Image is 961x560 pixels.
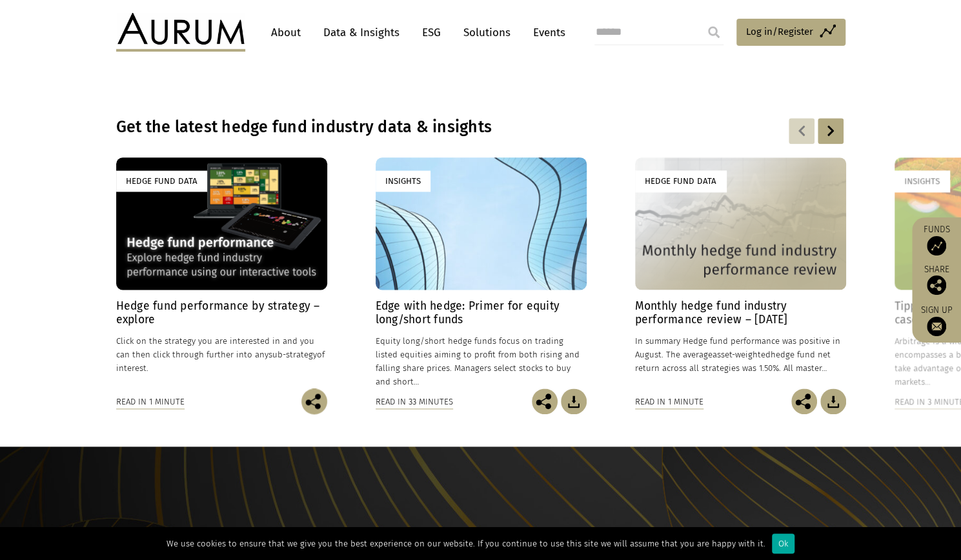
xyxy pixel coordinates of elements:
[457,21,517,45] a: Solutions
[527,21,565,45] a: Events
[635,170,726,192] div: Hedge Fund Data
[791,388,817,414] img: Share this post
[116,117,679,137] h3: Get the latest hedge fund industry data & insights
[376,170,430,192] div: Insights
[116,13,245,52] img: Aurum
[532,388,558,414] img: Share this post
[416,21,447,45] a: ESG
[116,170,207,192] div: Hedge Fund Data
[635,299,846,326] h4: Monthly hedge fund industry performance review – [DATE]
[116,334,327,375] p: Click on the strategy you are interested in and you can then click through further into any of in...
[736,19,845,46] a: Log in/Register
[895,170,949,192] div: Insights
[635,334,846,375] p: In summary Hedge fund performance was positive in August. The average hedge fund net return acros...
[265,21,307,45] a: About
[746,24,813,39] span: Log in/Register
[713,350,771,359] span: asset-weighted
[317,21,406,45] a: Data & Insights
[635,157,846,388] a: Hedge Fund Data Monthly hedge fund industry performance review – [DATE] In summary Hedge fund per...
[561,388,587,414] img: Download Article
[376,395,453,409] div: Read in 33 minutes
[918,305,955,336] a: Sign up
[918,224,955,255] a: Funds
[701,19,727,45] input: Submit
[376,299,587,326] h4: Edge with hedge: Primer for equity long/short funds
[268,350,317,359] span: sub-strategy
[820,388,846,414] img: Download Article
[116,299,327,326] h4: Hedge fund performance by strategy – explore
[927,275,946,295] img: Share this post
[301,388,327,414] img: Share this post
[376,334,587,389] p: Equity long/short hedge funds focus on trading listed equities aiming to profit from both rising ...
[116,395,185,409] div: Read in 1 minute
[927,317,946,336] img: Sign up to our newsletter
[376,157,587,388] a: Insights Edge with hedge: Primer for equity long/short funds Equity long/short hedge funds focus ...
[918,265,955,295] div: Share
[635,395,703,409] div: Read in 1 minute
[772,534,794,554] div: Ok
[927,236,946,255] img: Access Funds
[116,157,327,388] a: Hedge Fund Data Hedge fund performance by strategy – explore Click on the strategy you are intere...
